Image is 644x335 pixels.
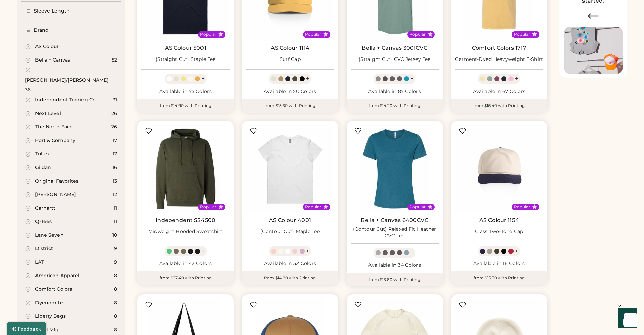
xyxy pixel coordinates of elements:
a: AS Colour 5001 [165,45,206,51]
div: Brand [34,27,49,34]
div: Next Level [35,110,61,117]
div: Gildan [35,164,51,171]
div: 11 [114,205,117,212]
div: (Contour Cut) Relaxed Fit Heather CVC Tee [351,226,439,239]
div: [PERSON_NAME] [35,191,76,198]
div: District [35,245,53,252]
div: from $14.90 with Printing [137,99,234,113]
div: 31 [113,97,117,103]
a: Independent SS4500 [156,217,215,224]
div: from $16.40 with Printing [451,99,547,113]
div: + [410,75,413,82]
div: Available in 87 Colors [351,88,439,95]
div: 13 [113,178,117,185]
div: [PERSON_NAME]/[PERSON_NAME] [25,77,109,84]
div: Sleeve Length [34,8,70,15]
div: (Straight Cut) CVC Jersey Tee [359,56,430,63]
div: Available in 67 Colors [455,88,543,95]
div: The North Face [35,124,73,130]
div: Popular [409,32,426,37]
div: Popular [514,32,530,37]
div: from $15.30 with Printing [242,99,338,113]
div: 8 [114,286,117,293]
div: Popular [409,204,426,210]
button: Popular Style [323,32,328,37]
div: Available in 52 Colors [246,260,334,267]
div: American Apparel [35,272,79,279]
div: from $13.80 with Printing [347,273,443,286]
a: Bella + Canvas 3001CVC [362,45,427,51]
div: + [201,75,205,82]
div: 26 [111,110,117,117]
div: + [201,247,205,255]
img: AS Colour 1154 Class Two-Tone Cap [455,125,543,213]
div: 17 [113,151,117,158]
div: 12 [113,191,117,198]
button: Popular Style [532,204,537,209]
img: Independent Trading Co. SS4500 Midweight Hooded Sweatshirt [141,125,230,213]
button: Popular Style [218,204,223,209]
img: BELLA + CANVAS 6400CVC (Contour Cut) Relaxed Fit Heather CVC Tee [351,125,439,213]
div: + [515,247,518,255]
a: AS Colour 4001 [269,217,311,224]
div: Midweight Hooded Sweatshirt [148,228,223,235]
div: 8 [114,313,117,320]
a: Bella + Canvas 6400CVC [361,217,428,224]
div: + [515,75,518,82]
div: Independent Trading Co. [35,97,97,103]
div: from $14.80 with Printing [242,271,338,285]
img: Image of Lisa Congdon Eye Print on T-Shirt and Hat [564,27,623,74]
div: from $15.30 with Printing [451,271,547,285]
div: Weld Mfg. [35,327,60,333]
div: 36 [25,87,31,93]
button: Popular Style [428,204,433,209]
button: Popular Style [428,32,433,37]
div: from $14.20 with Printing [347,99,443,113]
div: Comfort Colors [35,286,72,293]
div: + [410,249,413,257]
div: + [306,247,309,255]
div: Available in 16 Colors [455,260,543,267]
div: + [306,75,309,82]
div: Original Favorites [35,178,78,185]
div: Lane Seven [35,232,64,239]
div: Available in 50 Colors [246,88,334,95]
div: from $27.40 with Printing [137,271,234,285]
div: Popular [200,32,216,37]
div: Garment-Dyed Heavyweight T-Shirt [455,56,543,63]
a: AS Colour 1154 [479,217,519,224]
button: Popular Style [532,32,537,37]
div: Tultex [35,151,50,158]
div: 16 [112,164,117,171]
div: AS Colour [35,43,59,50]
div: Bella + Canvas [35,57,70,64]
div: (Contour Cut) Maple Tee [260,228,320,235]
button: Popular Style [323,204,328,209]
button: Popular Style [218,32,223,37]
div: Carhartt [35,205,55,212]
div: Popular [514,204,530,210]
div: LAT [35,259,44,266]
div: 8 [114,272,117,279]
div: 52 [112,57,117,64]
div: Q-Tees [35,218,52,225]
div: Available in 34 Colors [351,262,439,269]
div: 8 [114,327,117,333]
div: 10 [112,232,117,239]
div: Liberty Bags [35,313,66,320]
div: 11 [114,218,117,225]
img: AS Colour 4001 (Contour Cut) Maple Tee [246,125,334,213]
div: (Straight Cut) Staple Tee [156,56,215,63]
div: Available in 42 Colors [141,260,230,267]
div: 9 [114,259,117,266]
div: Available in 75 Colors [141,88,230,95]
div: Surf Cap [280,56,301,63]
a: AS Colour 1114 [271,45,309,51]
div: Class Two-Tone Cap [475,228,523,235]
div: Popular [305,32,321,37]
div: 17 [113,137,117,144]
div: Port & Company [35,137,75,144]
a: Comfort Colors 1717 [472,45,526,51]
iframe: Front Chat [612,305,641,334]
div: 8 [114,300,117,306]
